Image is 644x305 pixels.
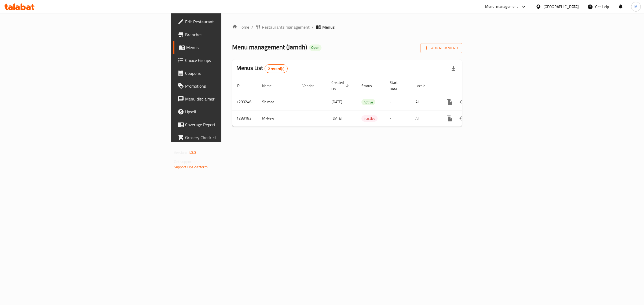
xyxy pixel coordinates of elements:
a: Edit Restaurant [173,15,279,28]
span: ID [236,83,247,89]
td: - [385,110,411,127]
li: / [312,24,314,30]
span: Upsell [185,109,275,115]
span: Promotions [185,83,275,89]
span: Coupons [185,70,275,76]
h2: Menus List [236,64,288,73]
a: Coupons [173,67,279,80]
a: Menu disclaimer [173,92,279,105]
span: Menus [186,44,275,51]
span: Status [361,83,379,89]
a: Coverage Report [173,118,279,131]
span: Name [262,83,279,89]
span: Locale [415,83,432,89]
nav: breadcrumb [232,24,462,30]
a: Upsell [173,105,279,118]
span: Vendor [302,83,321,89]
span: Add New Menu [425,45,458,51]
span: Version: [174,149,187,156]
a: Menus [173,41,279,54]
span: Menu disclaimer [185,96,275,102]
span: Created On [331,79,351,92]
div: Menu-management [485,3,518,10]
span: Edit Restaurant [185,18,275,25]
span: Get support on: [174,158,199,165]
span: Coverage Report [185,121,275,128]
a: Restaurants management [255,24,310,30]
a: Branches [173,28,279,41]
button: Change Status [456,96,469,109]
span: Restaurants management [262,24,310,30]
th: Actions [439,78,499,94]
button: more [443,96,456,109]
td: - [385,94,411,110]
div: Export file [447,62,460,75]
a: Promotions [173,80,279,92]
td: All [411,110,439,127]
span: Inactive [361,116,378,122]
button: Add New Menu [420,43,462,53]
a: Choice Groups [173,54,279,67]
a: Grocery Checklist [173,131,279,144]
div: Total records count [265,64,288,73]
span: Start Date [390,79,405,92]
span: M [634,4,638,10]
span: 1.0.0 [188,149,196,156]
span: Branches [185,31,275,38]
span: [DATE] [331,98,342,105]
div: [GEOGRAPHIC_DATA] [543,4,579,10]
td: All [411,94,439,110]
button: more [443,112,456,125]
span: [DATE] [331,115,342,122]
table: enhanced table [232,78,499,127]
span: Open [309,45,321,50]
span: Menus [322,24,335,30]
div: Open [309,44,321,51]
span: Choice Groups [185,57,275,64]
span: Active [361,99,375,105]
span: 2 record(s) [265,66,288,71]
span: Grocery Checklist [185,134,275,141]
button: Change Status [456,112,469,125]
a: Support.OpsPlatform [174,163,208,170]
